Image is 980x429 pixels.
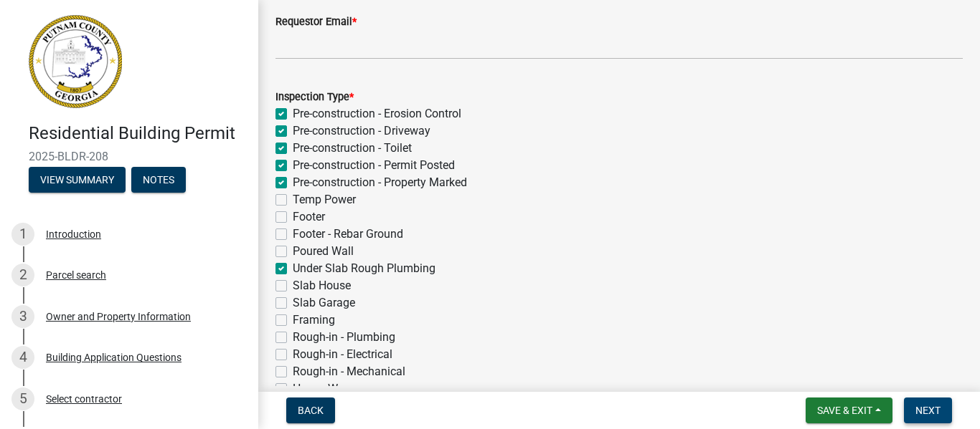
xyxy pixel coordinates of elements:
label: Temp Power [293,191,356,208]
span: Next [915,405,941,416]
div: 2 [11,264,34,286]
div: 4 [11,346,34,369]
label: Slab House [293,277,351,294]
label: Inspection Type [275,92,354,102]
label: Rough-in - Mechanical [293,363,405,380]
wm-modal-confirm: Summary [29,175,126,186]
label: Footer [293,208,325,226]
label: Pre-construction - Permit Posted [293,157,455,174]
label: Requestor Email [275,17,357,27]
label: Under Slab Rough Plumbing [293,260,435,277]
button: Save & Exit [806,397,892,423]
label: Framing [293,312,335,329]
h4: Residential Building Permit [29,123,247,144]
label: Rough-in - Plumbing [293,329,395,346]
span: 2025-BLDR-208 [29,150,230,163]
span: Save & Exit [817,405,872,416]
div: 3 [11,305,34,328]
button: Back [286,397,335,423]
div: Introduction [46,229,101,239]
label: Slab Garage [293,294,355,312]
label: Rough-in - Electrical [293,346,392,363]
div: 5 [11,387,34,410]
div: 1 [11,223,34,246]
div: Parcel search [46,270,106,280]
div: Select contractor [46,394,122,404]
label: Poured Wall [293,243,354,260]
button: Notes [131,167,186,193]
span: Back [298,405,324,416]
button: View Summary [29,167,126,193]
label: Pre-construction - Erosion Control [293,105,461,122]
div: Owner and Property Information [46,312,191,322]
button: Next [904,397,952,423]
label: Footer - Rebar Ground [293,226,403,243]
div: Building Application Questions [46,352,182,362]
wm-modal-confirm: Notes [131,175,186,186]
label: Pre-construction - Property Marked [293,174,467,191]
label: Pre-construction - Toilet [293,140,412,157]
img: Putnam County, Georgia [29,15,122,108]
label: House Wrap [293,380,354,397]
label: Pre-construction - Driveway [293,122,430,140]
